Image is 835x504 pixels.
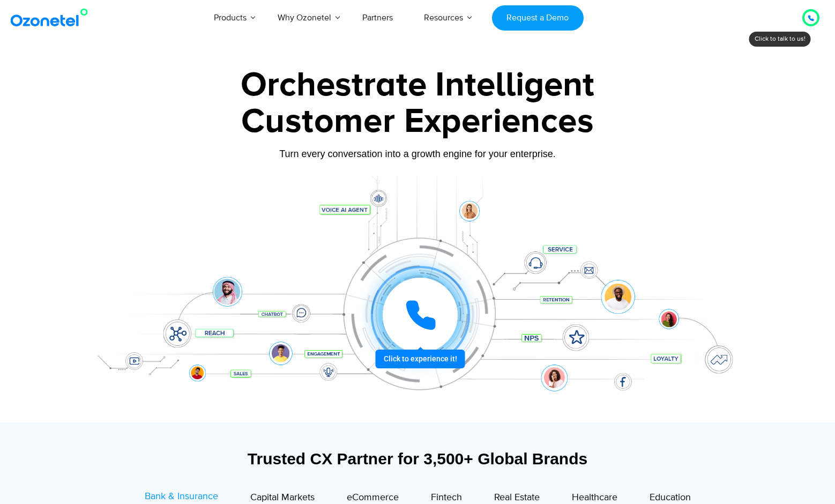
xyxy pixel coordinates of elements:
span: Education [650,492,691,503]
div: Customer Experiences [83,96,752,147]
div: Trusted CX Partner for 3,500+ Global Brands [88,449,747,468]
div: Orchestrate Intelligent [83,68,752,102]
a: Request a Demo [492,5,584,31]
div: Turn every conversation into a growth engine for your enterprise. [83,148,752,160]
span: Bank & Insurance [145,491,218,502]
span: Real Estate [494,492,540,503]
span: Fintech [431,492,462,503]
span: Healthcare [572,492,617,503]
span: Capital Markets [250,492,315,503]
span: eCommerce [347,492,399,503]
